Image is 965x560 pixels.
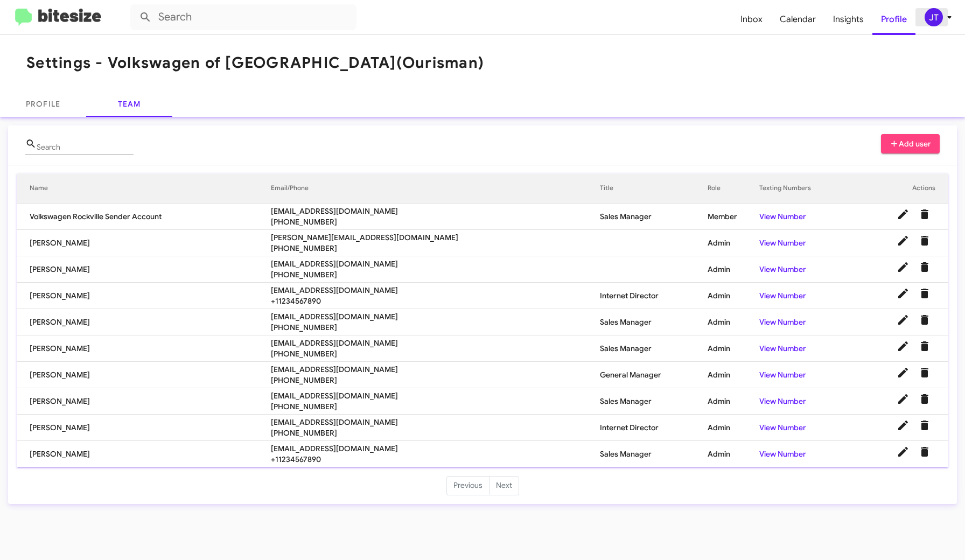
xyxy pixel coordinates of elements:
[271,338,600,348] span: [EMAIL_ADDRESS][DOMAIN_NAME]
[759,317,806,327] a: View Number
[759,423,806,432] a: View Number
[824,4,872,35] a: Insights
[17,441,271,467] td: [PERSON_NAME]
[600,441,708,467] td: Sales Manager
[600,283,708,309] td: Internet Director
[914,388,935,410] button: Delete User
[271,322,600,333] span: [PHONE_NUMBER]
[914,283,935,304] button: Delete User
[271,269,600,280] span: [PHONE_NUMBER]
[914,230,935,251] button: Delete User
[708,441,760,467] td: Admin
[890,134,932,153] span: Add user
[86,91,172,117] a: Team
[17,415,271,441] td: [PERSON_NAME]
[600,362,708,388] td: General Manager
[708,256,760,283] td: Admin
[914,335,935,357] button: Delete User
[759,264,806,274] a: View Number
[914,415,935,436] button: Delete User
[271,173,600,204] th: Email/Phone
[26,54,484,72] h1: Settings - Volkswagen of [GEOGRAPHIC_DATA]
[271,454,600,465] span: +11234567890
[600,204,708,230] td: Sales Manager
[708,415,760,441] td: Admin
[271,243,600,254] span: [PHONE_NUMBER]
[17,388,271,415] td: [PERSON_NAME]
[271,401,600,412] span: [PHONE_NUMBER]
[37,143,134,152] input: Name or Email
[17,204,271,230] td: Volkswagen Rockville Sender Account
[759,212,806,221] a: View Number
[708,173,760,204] th: Role
[914,204,935,225] button: Delete User
[771,4,824,35] a: Calendar
[759,344,806,353] a: View Number
[271,232,600,243] span: [PERSON_NAME][EMAIL_ADDRESS][DOMAIN_NAME]
[759,173,850,204] th: Texting Numbers
[271,364,600,375] span: [EMAIL_ADDRESS][DOMAIN_NAME]
[271,428,600,438] span: [PHONE_NUMBER]
[759,449,806,459] a: View Number
[17,362,271,388] td: [PERSON_NAME]
[708,309,760,335] td: Admin
[708,362,760,388] td: Admin
[914,441,935,463] button: Delete User
[872,4,915,35] a: Profile
[271,216,600,227] span: [PHONE_NUMBER]
[271,390,600,401] span: [EMAIL_ADDRESS][DOMAIN_NAME]
[271,206,600,216] span: [EMAIL_ADDRESS][DOMAIN_NAME]
[17,230,271,256] td: [PERSON_NAME]
[600,388,708,415] td: Sales Manager
[17,335,271,362] td: [PERSON_NAME]
[914,362,935,383] button: Delete User
[732,4,771,35] a: Inbox
[271,443,600,454] span: [EMAIL_ADDRESS][DOMAIN_NAME]
[759,291,806,300] a: View Number
[17,283,271,309] td: [PERSON_NAME]
[881,134,940,153] button: Add user
[600,415,708,441] td: Internet Director
[915,8,953,26] button: JT
[396,53,485,72] span: (Ourisman)
[759,396,806,406] a: View Number
[600,173,708,204] th: Title
[708,230,760,256] td: Admin
[271,296,600,306] span: +11234567890
[130,4,356,30] input: Search
[759,238,806,248] a: View Number
[925,8,943,26] div: JT
[914,256,935,278] button: Delete User
[708,388,760,415] td: Admin
[271,417,600,428] span: [EMAIL_ADDRESS][DOMAIN_NAME]
[708,204,760,230] td: Member
[271,285,600,296] span: [EMAIL_ADDRESS][DOMAIN_NAME]
[271,375,600,386] span: [PHONE_NUMBER]
[271,258,600,269] span: [EMAIL_ADDRESS][DOMAIN_NAME]
[600,309,708,335] td: Sales Manager
[850,173,949,204] th: Actions
[271,311,600,322] span: [EMAIL_ADDRESS][DOMAIN_NAME]
[17,256,271,283] td: [PERSON_NAME]
[271,348,600,359] span: [PHONE_NUMBER]
[600,335,708,362] td: Sales Manager
[17,173,271,204] th: Name
[708,283,760,309] td: Admin
[708,335,760,362] td: Admin
[17,309,271,335] td: [PERSON_NAME]
[914,309,935,331] button: Delete User
[759,370,806,380] a: View Number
